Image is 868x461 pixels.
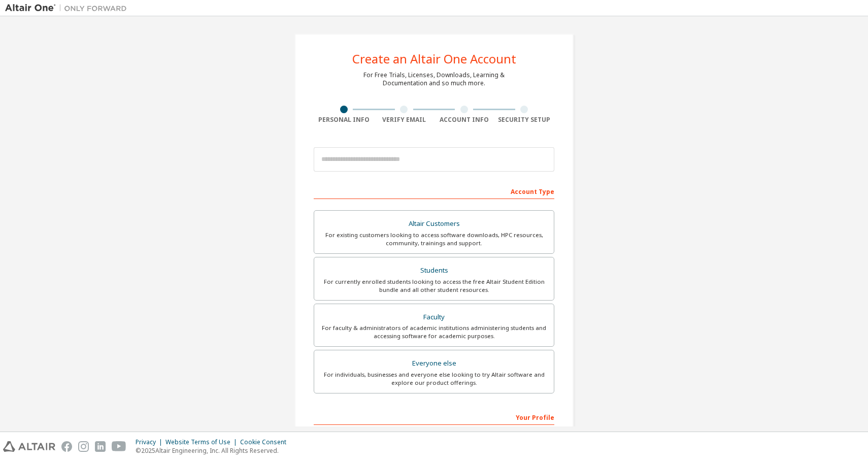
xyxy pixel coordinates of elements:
div: Personal Info [314,116,374,124]
div: For individuals, businesses and everyone else looking to try Altair software and explore our prod... [320,371,548,387]
div: Verify Email [374,116,435,124]
div: Faculty [320,310,548,324]
div: For Free Trials, Licenses, Downloads, Learning & Documentation and so much more. [363,71,505,87]
div: Account Info [434,116,494,124]
div: Website Terms of Use [165,438,240,446]
div: Altair Customers [320,217,548,231]
div: For currently enrolled students looking to access the free Altair Student Edition bundle and all ... [320,278,548,294]
img: youtube.svg [112,441,126,452]
img: facebook.svg [61,441,72,452]
div: Cookie Consent [240,438,292,446]
p: © 2025 Altair Engineering, Inc. All Rights Reserved. [136,446,292,455]
img: altair_logo.svg [3,441,55,452]
div: For existing customers looking to access software downloads, HPC resources, community, trainings ... [320,231,548,247]
div: Account Type [314,183,554,199]
div: Create an Altair One Account [352,53,516,65]
div: For faculty & administrators of academic institutions administering students and accessing softwa... [320,324,548,340]
div: Security Setup [494,116,555,124]
div: Students [320,264,548,278]
img: Altair One [5,3,132,13]
div: Your Profile [314,409,554,425]
img: linkedin.svg [95,441,106,452]
img: instagram.svg [78,441,89,452]
div: Everyone else [320,356,548,371]
div: Privacy [136,438,165,446]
